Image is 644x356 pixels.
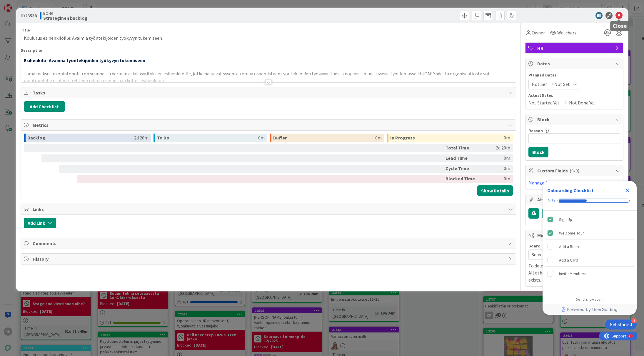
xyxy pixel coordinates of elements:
div: Add a Card is incomplete. [545,254,634,267]
div: 2d 20m [134,134,149,142]
div: 0m [258,134,265,142]
span: Support [12,1,27,8]
div: Add a Board [559,243,580,250]
div: Do not show again [576,297,603,302]
button: Add Link [24,218,56,228]
span: Actual Dates [528,92,620,99]
b: Strateginen backlog [43,16,88,20]
div: To Do [157,134,258,142]
span: Not Set [554,81,570,88]
span: Links [33,206,505,213]
div: Footer [543,304,637,315]
input: type card name here... [21,33,516,43]
div: Checklist Container [543,181,637,315]
span: Comments [33,240,505,247]
span: Block [537,116,613,123]
span: Custom Fields [537,167,613,174]
div: In Progress [390,134,504,142]
div: Get Started [610,322,632,327]
div: 40% [547,198,555,203]
span: Metrics [33,122,505,129]
div: 2d 20m [480,144,510,152]
span: Attachments [537,196,613,203]
div: Checklist progress: 40% [547,198,632,203]
button: Block [528,147,548,157]
strong: Esihenkilö -Avaimia työntekijöiden työkyvyn tukemiseen [24,57,145,63]
div: Open Get Started checklist, remaining modules: 3 [605,320,637,330]
div: Checklist items [543,211,637,293]
div: Lead Time [446,154,478,162]
span: Powered by UserGuiding [567,306,618,313]
span: Dates [537,60,613,67]
span: Planned Dates [528,72,620,78]
div: Blocked Time [446,175,478,183]
div: Backlog [27,134,134,142]
div: Total Time [446,144,478,152]
a: Manage Custom Fields [528,180,574,186]
div: Sign Up [559,216,572,223]
span: Not Done Yet [569,99,595,106]
div: 9+ [30,2,33,7]
div: 0m [375,134,382,142]
label: Title [21,27,30,33]
div: Buffer [273,134,376,142]
div: Close Checklist [623,186,632,195]
span: ID [21,12,37,19]
div: 3 [631,318,637,323]
span: Select... [532,250,607,259]
div: Cycle Time [446,165,478,173]
b: 23538 [25,13,37,19]
div: 0m [504,134,510,142]
div: Add a Card [559,257,578,264]
div: Onboarding Checklist [547,187,594,194]
label: Reason [528,128,543,133]
div: Welcome Tour is complete. [545,227,634,239]
span: Owner [532,29,545,36]
span: HR [537,44,613,51]
span: ( 0/0 ) [570,168,579,174]
button: Add Checklist [24,101,65,112]
span: Description [21,48,44,53]
div: 0m [480,165,510,173]
span: Not Set [532,81,547,88]
span: History [33,255,505,262]
a: Powered by UserGuiding [545,304,634,315]
span: BOHR [43,11,88,16]
div: Invite Members [559,270,586,277]
div: Invite Members is incomplete. [545,267,634,280]
div: Sign Up is complete. [545,213,634,226]
div: Add a Board is incomplete. [545,240,634,253]
button: Show Details [477,185,513,196]
span: Watchers [557,29,576,36]
span: Mirrors [537,232,613,239]
span: Board [528,244,540,248]
h5: Close [613,23,627,29]
span: Not Started Yet [528,99,560,106]
div: Welcome Tour [559,229,584,237]
div: 0m [480,175,510,183]
p: To delete a mirror card, just delete the card. All other mirrored cards will continue to exists. [528,262,620,283]
span: Tasks [33,89,505,96]
div: 0m [480,154,510,162]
